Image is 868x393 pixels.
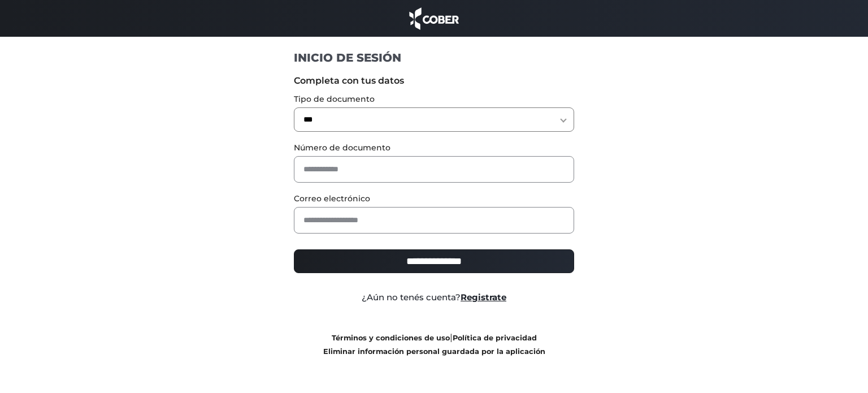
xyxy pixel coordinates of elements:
[453,334,537,342] a: Política de privacidad
[294,193,575,205] label: Correo electrónico
[294,93,575,105] label: Tipo de documento
[332,334,450,342] a: Términos y condiciones de uso
[294,74,575,88] label: Completa con tus datos
[294,50,575,65] h1: INICIO DE SESIÓN
[406,6,462,31] img: cober_marca.png
[285,291,583,304] div: ¿Aún no tenés cuenta?
[461,292,506,303] a: Registrate
[285,331,583,358] div: |
[294,142,575,154] label: Número de documento
[323,347,545,356] a: Eliminar información personal guardada por la aplicación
